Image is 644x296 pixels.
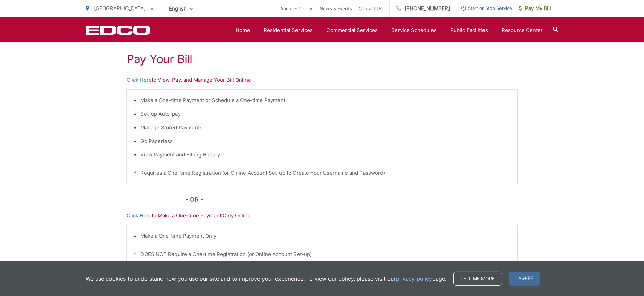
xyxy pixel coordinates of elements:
a: Commercial Services [326,26,378,34]
li: View Payment and Billing History [140,151,510,159]
p: * Requires a One-time Registration (or Online Account Set-up to Create Your Username and Password) [134,169,510,177]
p: - OR - [185,195,518,205]
a: Click Here [126,211,152,220]
p: to Make a One-time Payment Only Online [126,211,518,220]
a: Resource Center [502,26,543,34]
a: Residential Services [264,26,313,34]
li: Set-up Auto-pay [140,110,510,118]
li: Make a One-time Payment or Schedule a One-time Payment [140,96,510,105]
a: Home [236,26,250,34]
a: Contact Us [359,4,383,13]
p: * DOES NOT Require a One-time Registration (or Online Account Set-up) [134,250,510,258]
li: Go Paperless [140,137,510,145]
a: Public Facilities [450,26,488,34]
span: [GEOGRAPHIC_DATA] [94,5,146,12]
p: to View, Pay, and Manage Your Bill Online [126,76,518,84]
a: News & Events [320,4,352,13]
a: Click Here [126,76,152,84]
p: We use cookies to understand how you use our site and to improve your experience. To view our pol... [86,275,446,283]
a: About EDCO [280,4,313,13]
a: Service Schedules [391,26,437,34]
a: EDCD logo. Return to the homepage. [86,25,150,35]
h1: Pay Your Bill [126,52,518,66]
span: Pay My Bill [519,4,551,13]
a: Tell me more [453,272,502,286]
li: Make a One-time Payment Only [140,232,510,240]
span: I agree [509,272,540,286]
span: English [164,3,198,15]
a: privacy policy [396,275,432,283]
li: Manage Stored Payments [140,124,510,132]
